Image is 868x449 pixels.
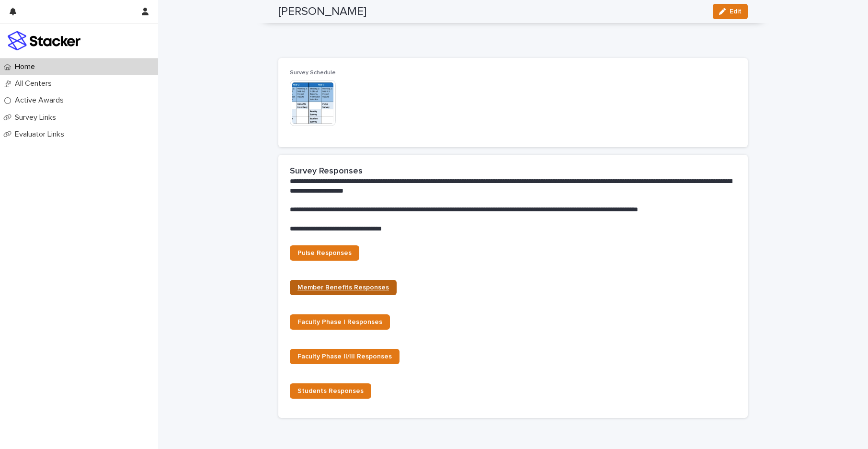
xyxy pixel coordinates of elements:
p: Active Awards [11,96,71,105]
span: Faculty Phase II/III Responses [297,353,392,360]
a: Faculty Phase I Responses [290,314,390,330]
span: Pulse Responses [297,250,352,256]
p: Evaluator Links [11,130,72,139]
a: Faculty Phase II/III Responses [290,349,400,364]
a: Pulse Responses [290,245,359,261]
p: Survey Links [11,113,64,122]
button: Edit [713,4,748,19]
span: Edit [730,8,742,15]
span: Students Responses [297,388,364,394]
p: All Centers [11,79,59,88]
h2: Survey Responses [290,166,363,177]
p: Home [11,62,43,71]
img: stacker-logo-colour.png [8,31,80,50]
span: Member Benefits Responses [297,284,389,291]
h2: [PERSON_NAME] [278,5,366,19]
span: Survey Schedule [290,70,336,76]
span: Faculty Phase I Responses [297,319,382,325]
a: Member Benefits Responses [290,280,397,295]
a: Students Responses [290,383,371,399]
